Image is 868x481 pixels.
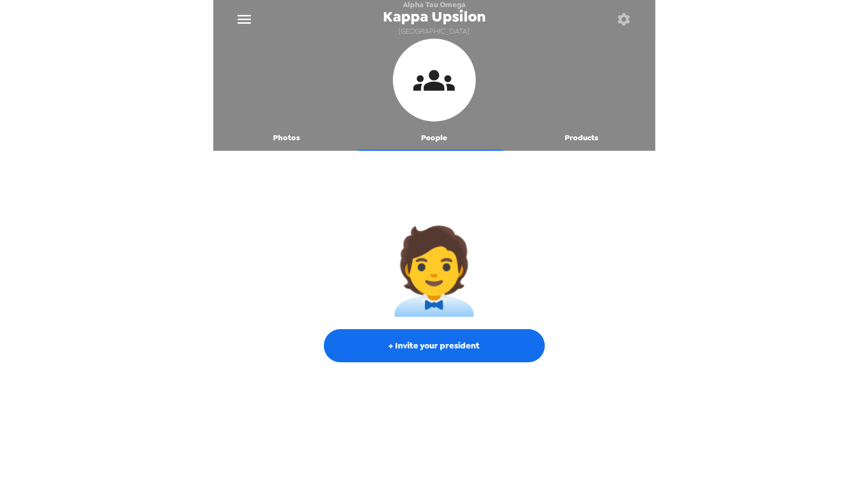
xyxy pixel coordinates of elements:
button: + Invite your president [324,329,545,362]
button: menu [227,2,262,38]
span: [GEOGRAPHIC_DATA] [398,24,470,39]
button: Photos [213,124,361,151]
span: Kappa Upsilon [383,9,486,24]
button: People [360,124,508,151]
span: cameraIcon [382,230,486,313]
button: Products [508,124,655,151]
